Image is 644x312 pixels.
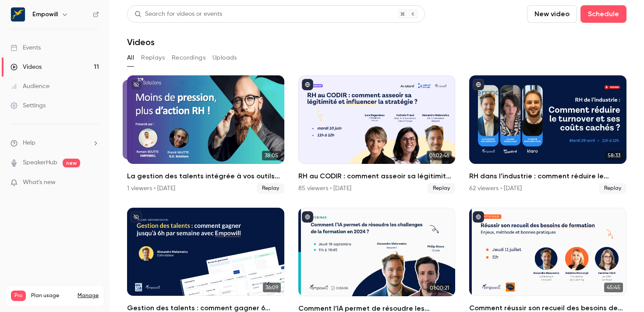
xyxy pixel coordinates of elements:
[212,51,237,65] button: Uploads
[469,171,626,181] h2: RH dans l’industrie : comment réduire le turnover et ses coûts cachés ?
[11,291,26,301] span: Pro
[298,171,456,181] h2: RH au CODIR : comment asseoir sa légitimité et influencer la stratégie ?
[88,179,99,187] iframe: Noticeable Trigger
[127,184,175,193] div: 1 viewers • [DATE]
[11,7,25,21] img: Empowill
[473,211,484,223] button: published
[302,79,313,90] button: published
[599,183,626,194] span: Replay
[172,51,205,65] button: Recordings
[23,178,56,187] span: What's new
[298,75,456,194] a: 01:02:46RH au CODIR : comment asseoir sa légitimité et influencer la stratégie ?85 viewers • [DAT...
[580,5,626,23] button: Schedule
[141,51,165,65] button: Replays
[427,151,452,160] span: 01:02:46
[131,79,142,90] button: unpublished
[32,10,58,19] h6: Empowill
[127,5,626,307] section: Videos
[63,159,80,167] span: new
[11,43,41,52] div: Events
[127,51,134,65] button: All
[469,75,626,194] a: 58:33RH dans l’industrie : comment réduire le turnover et ses coûts cachés ?62 viewers • [DATE]Re...
[11,63,42,71] div: Videos
[11,138,99,148] li: help-dropdown-opener
[31,292,72,299] span: Plan usage
[127,37,155,47] h1: Videos
[134,10,222,19] div: Search for videos or events
[127,75,284,194] li: La gestion des talents intégrée à vos outils X.O Solutions
[131,211,142,223] button: unpublished
[23,138,35,148] span: Help
[298,184,351,193] div: 85 viewers • [DATE]
[302,211,313,223] button: published
[469,75,626,194] li: RH dans l’industrie : comment réduire le turnover et ses coûts cachés ?
[298,75,456,194] li: RH au CODIR : comment asseoir sa légitimité et influencer la stratégie ?
[11,101,46,110] div: Settings
[263,283,281,292] span: 36:09
[527,5,577,23] button: New video
[11,82,50,91] div: Audience
[262,151,281,160] span: 38:05
[604,283,623,292] span: 45:45
[78,292,99,299] a: Manage
[427,283,452,293] span: 01:00:21
[605,151,623,160] span: 58:33
[127,171,284,181] h2: La gestion des talents intégrée à vos outils X.O Solutions
[257,183,284,194] span: Replay
[23,158,57,167] a: SpeakerHub
[469,184,522,193] div: 62 viewers • [DATE]
[127,75,284,194] a: 38:0538:05La gestion des talents intégrée à vos outils X.O Solutions1 viewers • [DATE]Replay
[428,183,455,194] span: Replay
[473,79,484,90] button: published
